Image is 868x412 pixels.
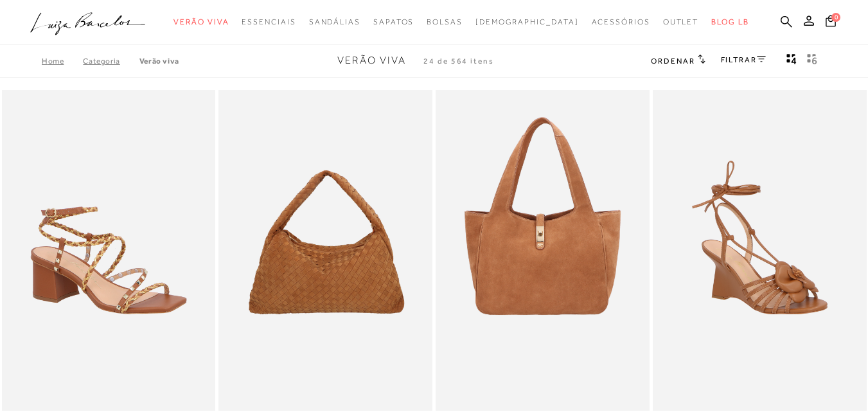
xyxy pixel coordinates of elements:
a: noSubCategoriesText [427,10,463,34]
span: 0 [831,13,840,22]
img: BOLSA MÉDIA EM CAMURÇA CARAMELO COM FECHO DOURADO [437,92,648,409]
a: SANDÁLIA ANABELA EM COURO CARAMELO AMARRAÇÃO E APLICAÇÃO FLORAL SANDÁLIA ANABELA EM COURO CARAMEL... [654,92,865,409]
img: SANDÁLIA EM COURO CARAMELO COM SALTO MÉDIO E TIRAS TRANÇADAS TRICOLOR [3,92,215,409]
a: Home [42,57,83,66]
img: SANDÁLIA ANABELA EM COURO CARAMELO AMARRAÇÃO E APLICAÇÃO FLORAL [654,92,865,409]
span: Acessórios [592,17,650,26]
a: Categoria [83,57,139,66]
a: noSubCategoriesText [592,10,650,34]
span: Sapatos [373,17,414,26]
a: BOLSA MÉDIA EM CAMURÇA CARAMELO COM FECHO DOURADO BOLSA MÉDIA EM CAMURÇA CARAMELO COM FECHO DOURADO [437,92,648,409]
span: Essenciais [242,17,296,26]
a: noSubCategoriesText [173,10,229,34]
span: Verão Viva [173,17,229,26]
a: noSubCategoriesText [663,10,699,34]
span: Sandálias [309,17,360,26]
span: [DEMOGRAPHIC_DATA] [475,17,579,26]
button: Mostrar 4 produtos por linha [783,53,801,69]
a: noSubCategoriesText [475,10,579,34]
span: Ordenar [651,57,695,66]
span: Outlet [663,17,699,26]
span: 24 de 564 itens [423,57,494,66]
a: BLOG LB [711,10,748,34]
a: noSubCategoriesText [309,10,360,34]
button: gridText6Desc [803,53,821,69]
a: noSubCategoriesText [373,10,414,34]
span: Verão Viva [337,55,406,66]
a: noSubCategoriesText [242,10,296,34]
a: SANDÁLIA EM COURO CARAMELO COM SALTO MÉDIO E TIRAS TRANÇADAS TRICOLOR SANDÁLIA EM COURO CARAMELO ... [3,92,215,409]
button: 0 [822,14,840,31]
a: BOLSA HOBO EM CAMURÇA TRESSÊ CARAMELO GRANDE BOLSA HOBO EM CAMURÇA TRESSÊ CARAMELO GRANDE [220,92,431,409]
img: BOLSA HOBO EM CAMURÇA TRESSÊ CARAMELO GRANDE [220,92,431,409]
a: Verão Viva [139,57,179,66]
span: Bolsas [427,17,463,26]
a: FILTRAR [721,55,766,64]
span: BLOG LB [711,17,748,26]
